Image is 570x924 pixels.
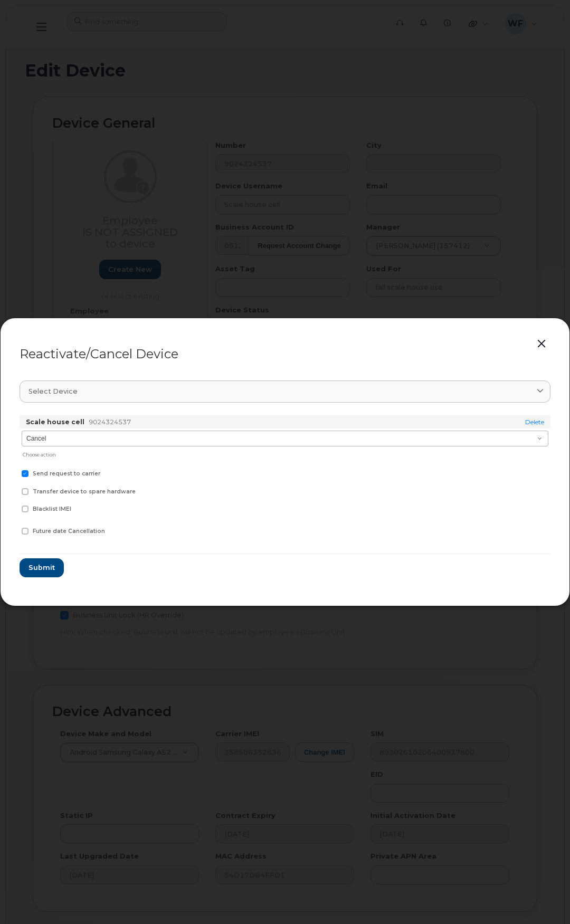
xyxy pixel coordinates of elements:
[20,380,550,402] a: Select device
[26,418,84,426] strong: Scale house cell
[28,563,55,573] span: Submit
[33,470,100,477] span: Send request to carrier
[20,558,64,577] button: Submit
[33,506,71,512] span: Blacklist IMEI
[525,418,544,426] a: Delete
[33,488,136,495] span: Transfer device to spare hardware
[23,447,548,459] div: Choose action
[33,528,105,535] span: Future date Cancellation
[28,386,78,396] span: Select device
[20,348,550,360] div: Reactivate/Cancel Device
[89,418,131,426] span: 9024324537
